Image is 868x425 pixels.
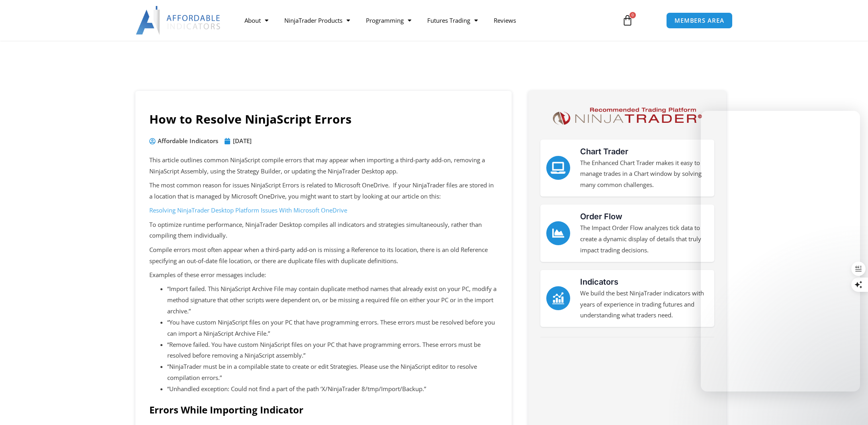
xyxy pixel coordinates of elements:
[149,180,498,202] p: The most common reason for issues NinjaScript Errors is related to Microsoft OneDrive. If your Ni...
[549,105,706,128] img: NinjaTrader Logo | Affordable Indicators – NinjaTrader
[546,221,570,245] a: Order Flow
[580,157,708,191] p: The Enhanced Chart Trader makes it easy to manage trades in a Chart window by solving many common...
[237,11,612,30] nav: Menu
[610,9,645,32] a: 0
[167,361,498,384] li: “NinjaTrader must be in a compilable state to create or edit Strategies. Please use the NinjaScri...
[167,283,498,317] li: “Import failed. This NinjaScript Archive File may contain duplicate method names that already exi...
[276,11,358,30] a: NinjaTrader Products
[580,147,628,156] a: Chart Trader
[149,244,498,267] p: Compile errors most often appear when a third-party add-on is missing a Reference to its location...
[841,398,860,417] iframe: Intercom live chat
[167,317,498,339] li: “You have custom NinjaScript files on your PC that have programming errors. These errors must be ...
[486,11,524,30] a: Reviews
[580,212,622,221] a: Order Flow
[629,12,636,18] span: 0
[580,277,618,287] a: Indicators
[156,136,218,147] span: Affordable Indicators
[149,403,498,416] h2: Errors While Importing Indicator
[149,206,347,214] a: Resolving NinjaTrader Desktop Platform Issues With Microsoft OneDrive
[674,18,724,24] span: MEMBERS AREA
[666,12,733,29] a: MEMBERS AREA
[546,156,570,180] a: Chart Trader
[167,339,498,362] li: “Remove failed. You have custom NinjaScript files on your PC that have programming errors. These ...
[701,111,860,392] iframe: To enrich screen reader interactions, please activate Accessibility in Grammarly extension settings
[358,11,419,30] a: Programming
[136,6,221,35] img: LogoAI | Affordable Indicators – NinjaTrader
[149,111,498,128] h1: How to Resolve NinjaScript Errors
[237,11,276,30] a: About
[580,222,708,256] p: The Impact Order Flow analyzes tick data to create a dynamic display of details that truly impact...
[580,288,708,321] p: We build the best NinjaTrader indicators with years of experience in trading futures and understa...
[149,219,498,242] p: To optimize runtime performance, NinjaTrader Desktop compiles all indicators and strategies simul...
[149,270,498,281] p: Examples of these error messages include:
[233,137,252,145] time: [DATE]
[419,11,486,30] a: Futures Trading
[149,155,498,177] p: This article outlines common NinjaScript compile errors that may appear when importing a third-pa...
[546,286,570,310] a: Indicators
[167,384,498,395] li: “Unhandled exception: Could not find a part of the path ‘X/NinjaTrader 8/tmp/Import/Backup.”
